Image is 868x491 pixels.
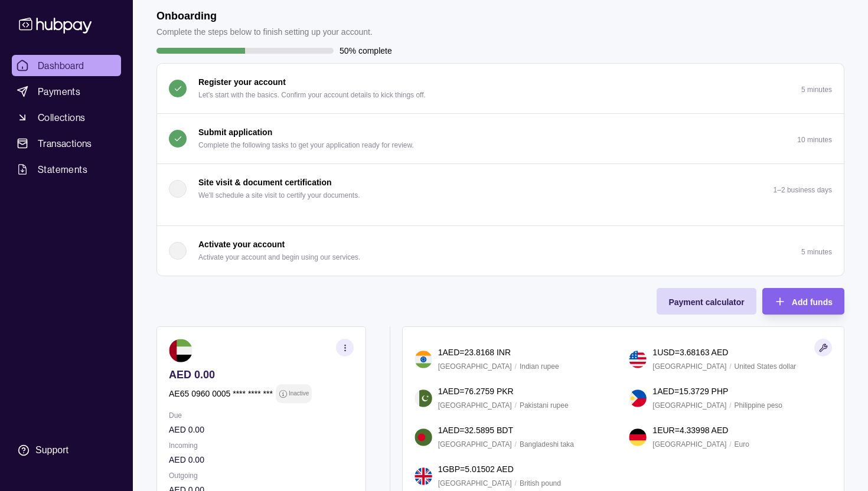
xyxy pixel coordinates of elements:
[652,438,726,451] p: [GEOGRAPHIC_DATA]
[169,469,354,482] p: Outgoing
[198,176,332,189] p: Site visit & document certification
[520,360,559,373] p: Indian rupee
[520,477,561,490] p: British pound
[762,288,844,315] button: Add funds
[729,360,731,373] p: /
[157,164,844,214] button: Site visit & document certification We'll schedule a site visit to certify your documents.1–2 bus...
[198,126,272,139] p: Submit application
[169,439,354,452] p: Incoming
[729,438,731,451] p: /
[652,399,726,412] p: [GEOGRAPHIC_DATA]
[652,346,728,359] p: 1 USD = 3.68163 AED
[38,84,80,99] span: Payments
[157,214,844,225] div: Site visit & document certification We'll schedule a site visit to certify your documents.1–2 bus...
[12,55,121,76] a: Dashboard
[169,409,354,422] p: Due
[515,360,517,373] p: /
[38,162,87,176] span: Statements
[415,351,432,368] img: in
[801,248,832,256] p: 5 minutes
[198,189,360,202] p: We'll schedule a site visit to certify your documents.
[169,423,354,436] p: AED 0.00
[657,288,756,315] button: Payment calculator
[169,368,354,381] p: AED 0.00
[415,428,432,446] img: bd
[652,360,726,373] p: [GEOGRAPHIC_DATA]
[438,424,513,437] p: 1 AED = 32.5895 BDT
[12,81,121,102] a: Payments
[515,477,517,490] p: /
[668,297,744,307] span: Payment calculator
[156,9,373,22] h1: Onboarding
[12,159,121,180] a: Statements
[156,25,373,38] p: Complete the steps below to finish setting up your account.
[438,463,514,476] p: 1 GBP = 5.01502 AED
[198,238,285,251] p: Activate your account
[340,44,392,57] p: 50% complete
[797,136,832,144] p: 10 minutes
[38,136,92,150] span: Transactions
[729,399,731,412] p: /
[629,389,647,407] img: ph
[12,107,121,128] a: Collections
[12,438,121,463] a: Support
[735,360,797,373] p: United States dollar
[801,86,832,94] p: 5 minutes
[169,339,192,362] img: ae
[438,477,512,490] p: [GEOGRAPHIC_DATA]
[520,438,574,451] p: Bangladeshi taka
[198,139,414,152] p: Complete the following tasks to get your application ready for review.
[792,297,833,307] span: Add funds
[438,399,512,412] p: [GEOGRAPHIC_DATA]
[35,444,68,457] div: Support
[629,351,647,368] img: us
[652,385,728,398] p: 1 AED = 15.3729 PHP
[157,64,844,113] button: Register your account Let's start with the basics. Confirm your account details to kick things of...
[169,453,354,466] p: AED 0.00
[629,428,647,446] img: de
[157,114,844,163] button: Submit application Complete the following tasks to get your application ready for review.10 minutes
[198,89,426,102] p: Let's start with the basics. Confirm your account details to kick things off.
[515,399,517,412] p: /
[157,226,844,276] button: Activate your account Activate your account and begin using our services.5 minutes
[735,438,749,451] p: Euro
[38,110,85,125] span: Collections
[652,424,728,437] p: 1 EUR = 4.33998 AED
[38,58,84,73] span: Dashboard
[415,467,432,485] img: gb
[289,387,309,400] p: Inactive
[774,186,832,194] p: 1–2 business days
[12,133,121,154] a: Transactions
[438,360,512,373] p: [GEOGRAPHIC_DATA]
[735,399,782,412] p: Philippine peso
[198,76,286,89] p: Register your account
[415,389,432,407] img: pk
[438,438,512,451] p: [GEOGRAPHIC_DATA]
[198,251,360,264] p: Activate your account and begin using our services.
[438,346,511,359] p: 1 AED = 23.8168 INR
[515,438,517,451] p: /
[438,385,514,398] p: 1 AED = 76.2759 PKR
[520,399,569,412] p: Pakistani rupee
